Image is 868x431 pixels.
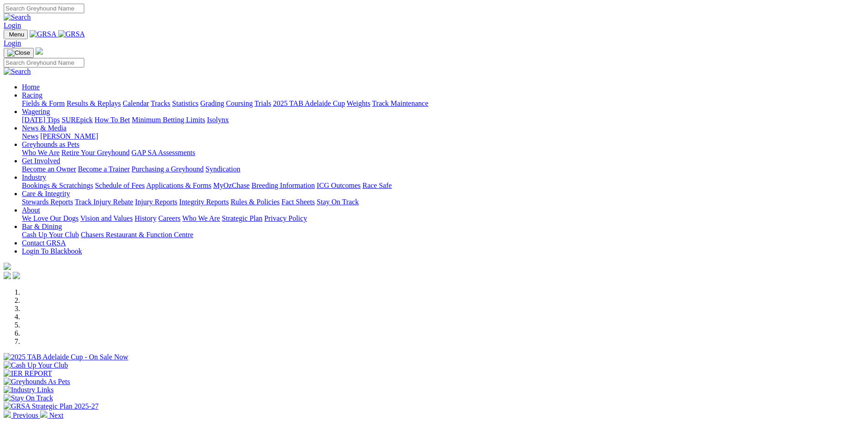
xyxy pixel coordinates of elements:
[4,58,84,68] input: Search
[22,247,82,255] a: Login To Blackbook
[4,386,54,394] img: Industry Links
[22,165,864,173] div: Get Involved
[13,272,20,279] img: twitter.svg
[182,214,220,222] a: Who We Are
[22,116,60,124] a: [DATE] Tips
[4,21,21,29] a: Login
[4,353,128,361] img: 2025 TAB Adelaide Cup - On Sale Now
[22,99,864,108] div: Racing
[4,394,53,402] img: Stay On Track
[372,99,428,107] a: Track Maintenance
[78,165,130,173] a: Become a Trainer
[4,13,31,21] img: Search
[172,99,199,107] a: Statistics
[282,198,315,206] a: Fact Sheets
[22,182,93,189] a: Bookings & Scratchings
[95,116,130,124] a: How To Bet
[123,99,149,107] a: Calendar
[4,4,84,13] input: Search
[231,198,280,206] a: Rules & Policies
[22,231,79,239] a: Cash Up Your Club
[205,165,240,173] a: Syndication
[4,402,98,410] img: GRSA Strategic Plan 2025-27
[40,411,63,419] a: Next
[22,206,40,214] a: About
[226,99,253,107] a: Coursing
[67,99,121,107] a: Results & Replays
[132,116,205,124] a: Minimum Betting Limits
[22,157,60,165] a: Get Involved
[4,410,11,418] img: chevron-left-pager-white.svg
[30,30,56,38] img: GRSA
[7,49,30,57] img: Close
[22,149,60,156] a: Who We Are
[4,361,68,369] img: Cash Up Your Club
[49,411,63,419] span: Next
[80,214,133,222] a: Vision and Values
[22,231,864,239] div: Bar & Dining
[22,99,65,107] a: Fields & Form
[95,182,144,189] a: Schedule of Fees
[4,68,31,76] img: Search
[135,198,177,206] a: Injury Reports
[22,165,76,173] a: Become an Owner
[158,214,180,222] a: Careers
[81,231,193,239] a: Chasers Restaurant & Function Centre
[22,190,70,197] a: Care & Integrity
[22,214,78,222] a: We Love Our Dogs
[134,214,156,222] a: History
[13,411,38,419] span: Previous
[347,99,370,107] a: Weights
[75,198,133,206] a: Track Injury Rebate
[22,83,40,91] a: Home
[22,198,73,206] a: Stewards Reports
[4,263,11,270] img: logo-grsa-white.png
[22,132,864,140] div: News & Media
[317,198,359,206] a: Stay On Track
[222,214,262,222] a: Strategic Plan
[22,108,50,115] a: Wagering
[252,182,315,189] a: Breeding Information
[58,30,85,38] img: GRSA
[22,149,864,157] div: Greyhounds as Pets
[22,132,38,140] a: News
[62,116,92,124] a: SUREpick
[22,140,79,148] a: Greyhounds as Pets
[4,411,40,419] a: Previous
[146,182,211,189] a: Applications & Forms
[22,116,864,124] div: Wagering
[40,132,98,140] a: [PERSON_NAME]
[179,198,229,206] a: Integrity Reports
[4,378,70,386] img: Greyhounds As Pets
[254,99,271,107] a: Trials
[264,214,307,222] a: Privacy Policy
[213,182,250,189] a: MyOzChase
[4,48,34,58] button: Toggle navigation
[132,149,195,156] a: GAP SA Assessments
[4,272,11,279] img: facebook.svg
[40,410,47,418] img: chevron-right-pager-white.svg
[22,198,864,206] div: Care & Integrity
[22,173,46,181] a: Industry
[22,182,864,190] div: Industry
[362,182,391,189] a: Race Safe
[22,124,67,132] a: News & Media
[22,91,42,99] a: Racing
[200,99,224,107] a: Grading
[9,31,24,38] span: Menu
[22,214,864,223] div: About
[62,149,130,156] a: Retire Your Greyhound
[317,182,360,189] a: ICG Outcomes
[22,239,66,247] a: Contact GRSA
[22,223,62,230] a: Bar & Dining
[4,30,28,39] button: Toggle navigation
[151,99,170,107] a: Tracks
[36,47,43,55] img: logo-grsa-white.png
[4,369,52,378] img: IER REPORT
[207,116,229,124] a: Isolynx
[4,39,21,47] a: Login
[273,99,345,107] a: 2025 TAB Adelaide Cup
[132,165,204,173] a: Purchasing a Greyhound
